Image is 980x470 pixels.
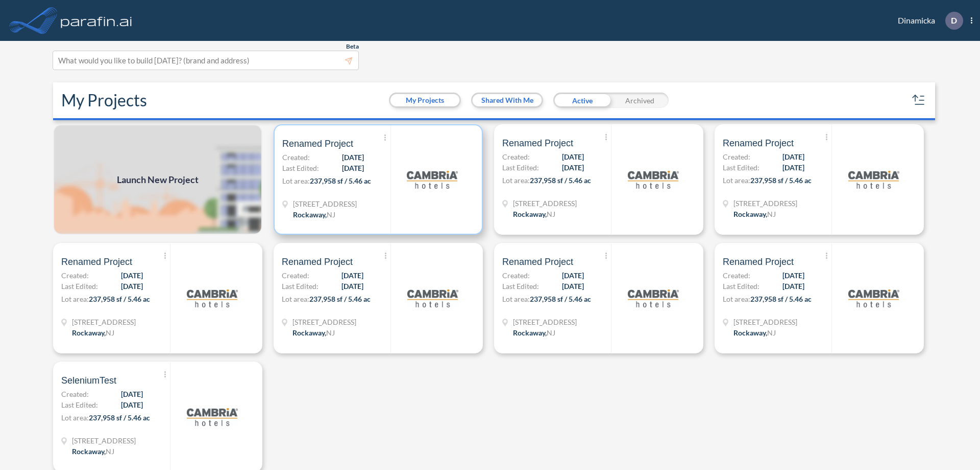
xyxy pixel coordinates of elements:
[547,210,555,218] span: NJ
[502,270,530,281] span: Created:
[61,413,89,422] span: Lot area:
[72,317,136,327] span: 321 Mt Hope Ave
[723,162,759,173] span: Last Edited:
[502,162,539,173] span: Last Edited:
[628,273,679,324] img: logo
[292,328,326,337] span: Rockaway ,
[72,435,136,446] span: 321 Mt Hope Ave
[121,399,143,410] span: [DATE]
[733,198,797,209] span: 321 Mt Hope Ave
[767,328,776,337] span: NJ
[187,391,238,442] img: logo
[310,176,371,185] span: 237,958 sf / 5.46 ac
[53,124,262,235] img: add
[733,328,767,337] span: Rockaway ,
[513,327,555,338] div: Rockaway, NJ
[530,295,591,303] span: 237,958 sf / 5.46 ac
[106,328,114,337] span: NJ
[502,176,530,185] span: Lot area:
[782,151,804,162] span: [DATE]
[106,447,114,456] span: NJ
[61,270,89,281] span: Created:
[282,163,319,173] span: Last Edited:
[723,137,794,149] span: Renamed Project
[72,328,106,337] span: Rockaway ,
[723,256,794,268] span: Renamed Project
[326,328,335,337] span: NJ
[53,124,262,235] a: Launch New Project
[72,447,106,456] span: Rockaway ,
[407,273,458,324] img: logo
[502,137,573,149] span: Renamed Project
[61,256,132,268] span: Renamed Project
[513,210,547,218] span: Rockaway ,
[407,154,458,205] img: logo
[292,317,356,327] span: 321 Mt Hope Ave
[282,295,309,303] span: Lot area:
[530,176,591,185] span: 237,958 sf / 5.46 ac
[72,446,114,457] div: Rockaway, NJ
[282,270,309,281] span: Created:
[848,273,899,324] img: logo
[723,151,750,162] span: Created:
[723,281,759,292] span: Last Edited:
[292,327,335,338] div: Rockaway, NJ
[293,198,357,209] span: 321 Mt Hope Ave
[89,295,150,303] span: 237,958 sf / 5.46 ac
[733,317,797,327] span: 321 Mt Hope Ave
[911,92,927,108] button: sort
[121,281,143,292] span: [DATE]
[502,295,530,303] span: Lot area:
[327,210,335,219] span: NJ
[72,327,114,338] div: Rockaway, NJ
[282,138,353,150] span: Renamed Project
[848,154,899,205] img: logo
[61,399,98,410] span: Last Edited:
[951,16,957,25] p: D
[341,270,363,281] span: [DATE]
[346,42,359,51] span: Beta
[628,154,679,205] img: logo
[59,10,134,31] img: logo
[61,281,98,292] span: Last Edited:
[117,173,199,187] span: Launch New Project
[782,281,804,292] span: [DATE]
[473,94,542,106] button: Shared With Me
[502,281,539,292] span: Last Edited:
[723,270,750,281] span: Created:
[390,94,459,106] button: My Projects
[282,152,310,163] span: Created:
[502,151,530,162] span: Created:
[547,328,555,337] span: NJ
[187,273,238,324] img: logo
[61,389,89,399] span: Created:
[562,281,584,292] span: [DATE]
[513,328,547,337] span: Rockaway ,
[562,151,584,162] span: [DATE]
[341,281,363,292] span: [DATE]
[342,152,364,163] span: [DATE]
[61,374,116,387] span: SeleniumTest
[342,163,364,173] span: [DATE]
[121,389,143,399] span: [DATE]
[750,295,812,303] span: 237,958 sf / 5.46 ac
[733,209,776,219] div: Rockaway, NJ
[611,93,669,108] div: Archived
[562,270,584,281] span: [DATE]
[61,295,89,303] span: Lot area:
[502,256,573,268] span: Renamed Project
[733,210,767,218] span: Rockaway ,
[750,176,812,185] span: 237,958 sf / 5.46 ac
[883,12,972,30] div: Dinamicka
[89,413,150,422] span: 237,958 sf / 5.46 ac
[121,270,143,281] span: [DATE]
[282,281,318,292] span: Last Edited:
[513,209,555,219] div: Rockaway, NJ
[782,270,804,281] span: [DATE]
[782,162,804,173] span: [DATE]
[282,176,310,185] span: Lot area:
[309,295,371,303] span: 237,958 sf / 5.46 ac
[733,327,776,338] div: Rockaway, NJ
[767,210,776,218] span: NJ
[282,256,353,268] span: Renamed Project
